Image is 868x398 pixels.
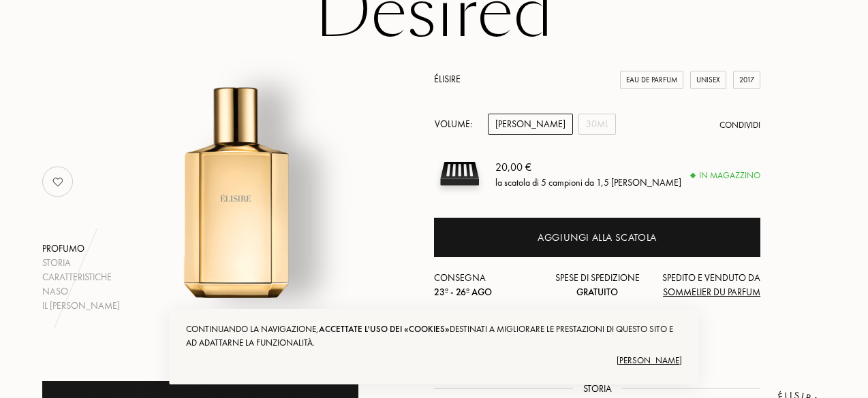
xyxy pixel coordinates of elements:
[42,299,120,313] div: Il [PERSON_NAME]
[488,114,573,135] div: [PERSON_NAME]
[719,118,760,132] div: Condividi
[99,37,376,313] img: Desired Élisire
[319,323,450,335] span: accettate l'uso dei «cookies»
[651,271,760,299] div: Spedito e venduto da
[42,256,120,270] div: Storia
[690,71,726,89] div: Unisex
[495,175,681,189] div: la scatola di 5 campioni da 1,5 [PERSON_NAME]
[44,168,72,195] img: no_like_p.png
[578,114,616,135] div: 30mL
[576,286,618,298] span: Gratuito
[42,270,120,284] div: Caratteristiche
[434,148,485,199] img: sample box
[538,230,657,246] div: Aggiungi alla scatola
[663,286,760,298] span: Sommelier du Parfum
[543,271,652,299] div: Spese di spedizione
[434,73,461,85] a: Élisire
[42,242,120,256] div: Profumo
[434,114,480,135] div: Volume:
[186,322,681,350] div: Continuando la navigazione, destinati a migliorare le prestazioni di questo sito e ad adattarne l...
[733,71,760,89] div: 2017
[495,159,681,175] div: 20,00 €
[434,271,543,299] div: Consegna
[186,350,681,371] div: [PERSON_NAME]
[42,284,120,299] div: Naso
[691,169,760,182] div: In magazzino
[434,286,492,298] span: 23º - 26º ago
[620,71,683,89] div: Eau de Parfum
